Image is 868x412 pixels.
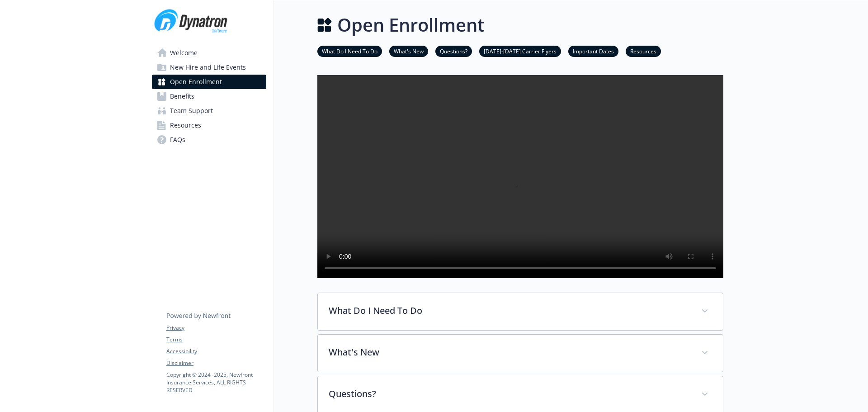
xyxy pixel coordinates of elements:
a: Privacy [166,324,266,332]
span: New Hire and Life Events [170,60,246,75]
h1: Open Enrollment [337,11,485,38]
a: [DATE]-[DATE] Carrier Flyers [479,47,561,55]
a: Benefits [152,89,266,104]
a: Team Support [152,104,266,118]
span: Resources [170,118,201,133]
a: Disclaimer [166,359,266,367]
a: Questions? [435,47,472,55]
a: What's New [389,47,428,55]
p: Questions? [329,387,690,401]
a: Important Dates [568,47,618,55]
a: Open Enrollment [152,75,266,89]
a: What Do I Need To Do [317,47,382,55]
a: Resources [626,47,661,55]
a: Terms [166,336,266,344]
a: FAQs [152,133,266,147]
div: What's New [318,335,723,372]
a: New Hire and Life Events [152,60,266,75]
span: Open Enrollment [170,75,222,89]
span: Welcome [170,46,198,60]
p: Copyright © 2024 - 2025 , Newfront Insurance Services, ALL RIGHTS RESERVED [166,371,266,394]
span: Team Support [170,104,213,118]
a: Resources [152,118,266,133]
div: What Do I Need To Do [318,293,723,330]
a: Welcome [152,46,266,60]
p: What's New [329,346,690,359]
a: Accessibility [166,347,266,355]
span: FAQs [170,133,185,147]
span: Benefits [170,89,194,104]
p: What Do I Need To Do [329,304,690,317]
